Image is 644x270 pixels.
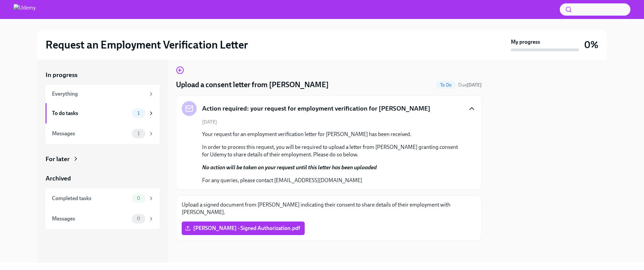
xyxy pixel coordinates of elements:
[202,119,217,125] span: [DATE]
[458,82,482,88] span: September 4th, 2025 03:00
[46,155,70,163] div: For later
[46,38,248,52] h2: Request an Employment Verification Letter
[584,39,598,51] h3: 0%
[186,225,300,232] span: [PERSON_NAME] - Signed Authorization.pdf
[133,111,144,116] span: 1
[133,131,144,136] span: 1
[458,82,482,88] span: Due
[182,201,476,216] p: Upload a signed document from [PERSON_NAME] indicating their consent to share details of their em...
[46,103,160,123] a: To do tasks1
[202,104,430,113] h5: Action required: your request for employment verification for [PERSON_NAME]
[46,85,160,103] a: Everything
[46,123,160,144] a: Messages1
[52,110,129,117] div: To do tasks
[46,209,160,229] a: Messages0
[52,215,129,223] div: Messages
[14,4,36,15] img: Udemy
[436,82,455,88] span: To Do
[46,174,160,183] a: Archived
[176,80,329,90] h4: Upload a consent letter from [PERSON_NAME]
[133,196,144,201] span: 0
[202,164,377,171] strong: No action will be taken on your request until this letter has been uploaded
[52,90,145,98] div: Everything
[52,195,129,202] div: Completed tasks
[133,216,144,221] span: 0
[52,130,129,137] div: Messages
[511,38,540,46] strong: My progress
[46,188,160,209] a: Completed tasks0
[467,82,482,88] strong: [DATE]
[182,221,305,235] label: [PERSON_NAME] - Signed Authorization.pdf
[46,71,160,79] a: In progress
[202,143,465,158] p: In order to process this request, you will be required to upload a letter from [PERSON_NAME] gran...
[202,131,465,138] p: Your request for an employment verification letter for [PERSON_NAME] has been received.
[46,155,160,163] a: For later
[202,177,465,184] p: For any queries, please contact [EMAIL_ADDRESS][DOMAIN_NAME]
